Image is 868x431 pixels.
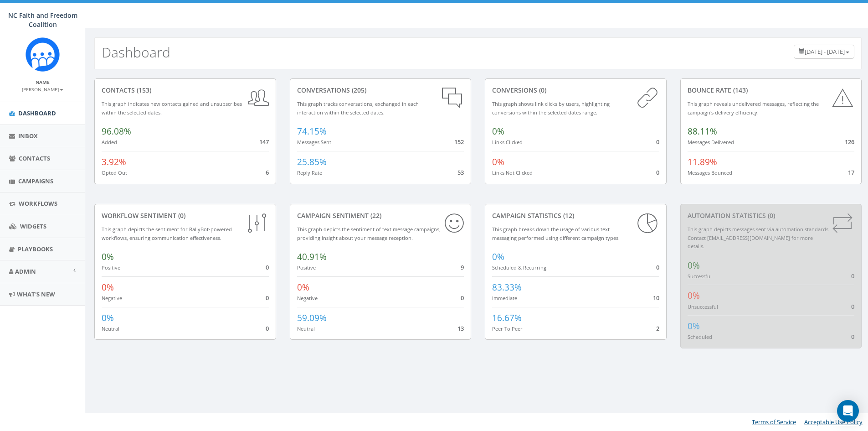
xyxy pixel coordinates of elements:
[15,267,36,275] span: Admin
[845,138,854,146] span: 126
[259,138,269,146] span: 147
[457,168,464,177] span: 53
[102,264,120,271] small: Positive
[688,320,700,332] span: 0%
[804,418,863,426] a: Acceptable Use Policy
[688,303,718,310] small: Unsuccessful
[688,333,712,340] small: Scheduled
[492,100,610,116] small: This graph shows link clicks by users, highlighting conversions within the selected dates range.
[851,272,854,280] span: 0
[805,47,845,56] span: [DATE] - [DATE]
[19,199,57,208] span: Workflows
[18,132,38,140] span: Inbox
[492,325,523,332] small: Peer To Peer
[656,263,659,271] span: 0
[492,295,517,301] small: Immediate
[688,290,700,301] span: 0%
[851,302,854,311] span: 0
[492,251,504,263] span: 0%
[266,294,269,302] span: 0
[369,211,381,220] span: (22)
[102,312,114,324] span: 0%
[688,226,830,249] small: This graph depicts messages sent via automation standards. Contact [EMAIL_ADDRESS][DOMAIN_NAME] f...
[688,100,819,116] small: This graph reveals undelivered messages, reflecting the campaign's delivery efficiency.
[297,226,441,241] small: This graph depicts the sentiment of text message campaigns, providing insight about your message ...
[102,226,232,241] small: This graph depicts the sentiment for RallyBot-powered workflows, ensuring communication effective...
[102,251,114,263] span: 0%
[8,11,77,29] span: NC Faith and Freedom Coalition
[561,211,574,220] span: (12)
[848,168,854,177] span: 17
[688,169,732,176] small: Messages Bounced
[461,294,464,302] span: 0
[266,168,269,177] span: 6
[752,418,796,426] a: Terms of Service
[19,154,50,162] span: Contacts
[492,169,533,176] small: Links Not Clicked
[688,211,855,220] div: Automation Statistics
[653,294,659,302] span: 10
[492,226,620,241] small: This graph breaks down the usage of various text messaging performed using different campaign types.
[492,125,504,137] span: 0%
[731,86,748,94] span: (143)
[492,281,522,293] span: 83.33%
[688,139,734,145] small: Messages Delivered
[492,139,523,145] small: Links Clicked
[102,211,269,220] div: Workflow Sentiment
[18,245,53,253] span: Playbooks
[102,45,170,60] h2: Dashboard
[18,177,53,185] span: Campaigns
[297,312,327,324] span: 59.09%
[688,125,717,137] span: 88.11%
[656,138,659,146] span: 0
[20,222,46,230] span: Widgets
[297,139,331,145] small: Messages Sent
[102,295,122,301] small: Negative
[656,168,659,177] span: 0
[461,263,464,271] span: 9
[102,169,127,176] small: Opted Out
[36,79,50,85] small: Name
[102,156,126,168] span: 3.92%
[297,100,419,116] small: This graph tracks conversations, exchanged in each interaction within the selected dates.
[22,86,63,93] small: [PERSON_NAME]
[688,260,700,271] span: 0%
[297,169,322,176] small: Reply Rate
[297,325,315,332] small: Neutral
[492,86,659,95] div: conversions
[297,251,327,263] span: 40.91%
[135,86,151,94] span: (153)
[297,86,464,95] div: conversations
[297,211,464,220] div: Campaign Sentiment
[297,281,309,293] span: 0%
[688,86,855,95] div: Bounce Rate
[537,86,546,94] span: (0)
[102,125,131,137] span: 96.08%
[492,312,522,324] span: 16.67%
[656,324,659,332] span: 2
[26,37,60,72] img: Rally_Corp_Icon.png
[297,156,327,168] span: 25.85%
[176,211,185,220] span: (0)
[102,86,269,95] div: contacts
[492,156,504,168] span: 0%
[492,264,546,271] small: Scheduled & Recurring
[18,109,56,117] span: Dashboard
[766,211,775,220] span: (0)
[102,100,242,116] small: This graph indicates new contacts gained and unsubscribes within the selected dates.
[297,264,316,271] small: Positive
[837,400,859,422] div: Open Intercom Messenger
[102,139,117,145] small: Added
[17,290,55,298] span: What's New
[297,295,318,301] small: Negative
[350,86,366,94] span: (205)
[266,263,269,271] span: 0
[688,156,717,168] span: 11.89%
[297,125,327,137] span: 74.15%
[22,85,63,93] a: [PERSON_NAME]
[266,324,269,332] span: 0
[851,332,854,341] span: 0
[457,324,464,332] span: 13
[102,281,114,293] span: 0%
[688,273,712,280] small: Successful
